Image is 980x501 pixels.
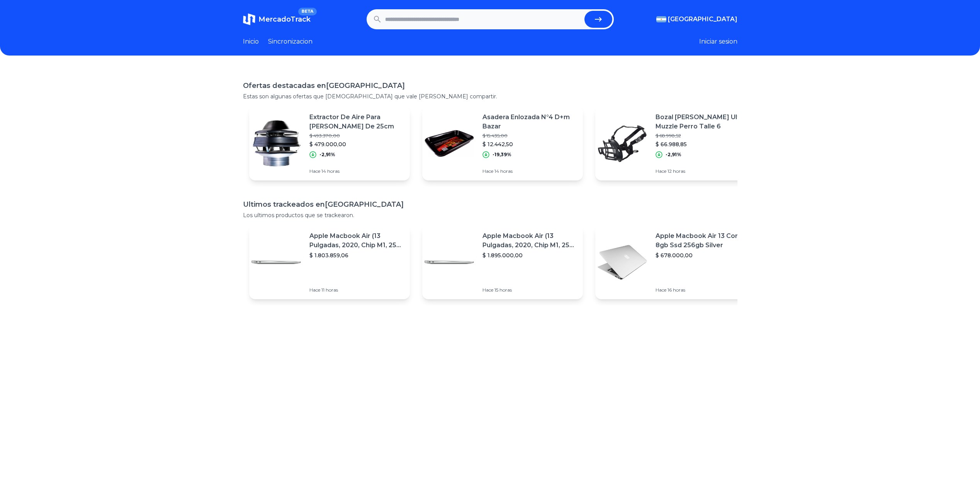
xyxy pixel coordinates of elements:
img: Featured image [422,235,476,289]
p: Hace 14 horas [482,168,577,174]
p: -2,91% [319,152,335,158]
p: $ 66.988,85 [656,140,750,148]
img: MercadoTrack [243,13,255,25]
p: Hace 16 horas [656,287,750,293]
a: Featured imageApple Macbook Air 13 Core I5 8gb Ssd 256gb Silver$ 678.000,00Hace 16 horas [595,225,756,299]
p: Estas son algunas ofertas que [DEMOGRAPHIC_DATA] que vale [PERSON_NAME] compartir. [243,93,737,100]
p: $ 68.998,52 [656,133,750,139]
p: $ 15.435,00 [482,133,577,139]
p: $ 1.803.859,06 [309,251,404,259]
p: Bozal [PERSON_NAME] Ultra Muzzle Perro Talle 6 [656,113,750,131]
p: Hace 14 horas [309,168,404,174]
p: -19,39% [493,152,511,158]
p: $ 479.000,00 [309,140,404,148]
span: MercadoTrack [258,15,311,24]
a: Featured imageExtractor De Aire Para [PERSON_NAME] De 25cm$ 493.370,00$ 479.000,00-2,91%Hace 14 h... [249,106,410,180]
h1: Ofertas destacadas en [GEOGRAPHIC_DATA] [243,80,737,91]
p: Apple Macbook Air 13 Core I5 8gb Ssd 256gb Silver [656,231,750,250]
span: [GEOGRAPHIC_DATA] [668,15,737,24]
img: Featured image [595,235,649,289]
span: BETA [298,8,316,15]
p: Hace 12 horas [656,168,750,174]
p: $ 493.370,00 [309,133,404,139]
p: -2,91% [666,152,681,158]
p: Apple Macbook Air (13 Pulgadas, 2020, Chip M1, 256 Gb De Ssd, 8 Gb De Ram) - Plata [309,231,404,250]
img: Argentina [656,16,666,22]
p: Asadera Enlozada N°4 D+m Bazar [482,113,577,131]
p: $ 1.895.000,00 [482,251,577,259]
a: Featured imageBozal [PERSON_NAME] Ultra Muzzle Perro Talle 6$ 68.998,52$ 66.988,85-2,91%Hace 12 h... [595,106,756,180]
img: Featured image [422,116,476,170]
p: Los ultimos productos que se trackearon. [243,211,737,219]
img: Featured image [249,235,303,289]
a: Sincronizacion [268,37,313,46]
img: Featured image [595,116,649,170]
a: Inicio [243,37,259,46]
a: Featured imageAsadera Enlozada N°4 D+m Bazar$ 15.435,00$ 12.442,50-19,39%Hace 14 horas [422,106,583,180]
button: [GEOGRAPHIC_DATA] [656,15,737,24]
p: Hace 11 horas [309,287,404,293]
p: $ 12.442,50 [482,140,577,148]
p: Extractor De Aire Para [PERSON_NAME] De 25cm [309,113,404,131]
p: Hace 15 horas [482,287,577,293]
h1: Ultimos trackeados en [GEOGRAPHIC_DATA] [243,199,737,210]
button: Iniciar sesion [699,37,737,46]
a: Featured imageApple Macbook Air (13 Pulgadas, 2020, Chip M1, 256 Gb De Ssd, 8 Gb De Ram) - Plata$... [249,225,410,299]
a: Featured imageApple Macbook Air (13 Pulgadas, 2020, Chip M1, 256 Gb De Ssd, 8 Gb De Ram) - Plata$... [422,225,583,299]
p: $ 678.000,00 [656,251,750,259]
img: Featured image [249,116,303,170]
p: Apple Macbook Air (13 Pulgadas, 2020, Chip M1, 256 Gb De Ssd, 8 Gb De Ram) - Plata [482,231,577,250]
a: MercadoTrackBETA [243,13,311,25]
